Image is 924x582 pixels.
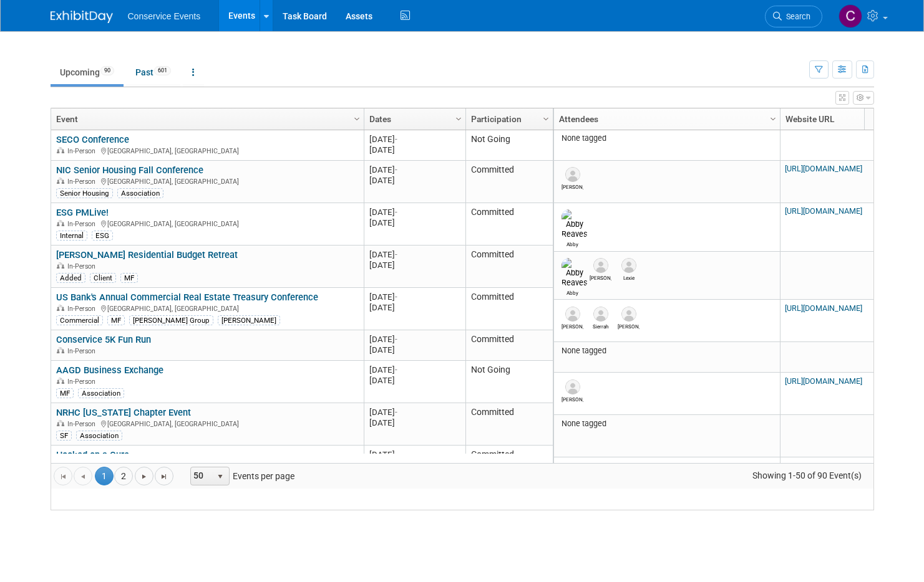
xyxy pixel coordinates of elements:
[76,431,122,441] div: Association
[100,66,114,75] span: 90
[369,249,460,260] div: [DATE]
[56,315,103,325] div: Commercial
[57,420,64,426] img: In-Person Event
[768,114,778,124] span: Column Settings
[782,12,810,21] span: Search
[57,147,64,153] img: In-Person Event
[126,60,180,84] a: Past601
[215,472,225,482] span: select
[471,108,545,130] a: Participation
[539,108,553,127] a: Column Settings
[218,315,280,325] div: [PERSON_NAME]
[741,467,873,484] span: Showing 1-50 of 90 Event(s)
[56,334,151,345] a: Conservice 5K Fun Run
[558,346,775,356] div: None tagged
[369,407,460,417] div: [DATE]
[562,182,583,190] div: Jennifer Love
[395,408,397,417] span: -
[67,420,99,428] span: In-Person
[56,418,358,429] div: [GEOGRAPHIC_DATA], [GEOGRAPHIC_DATA]
[862,114,872,124] span: Column Settings
[565,167,580,182] img: Jennifer Love
[465,130,553,161] td: Not Going
[154,66,171,75] span: 601
[74,467,92,485] a: Go to the previous page
[621,307,636,322] img: Bob Sneed
[395,250,397,259] span: -
[56,365,163,376] a: AAGD Business Exchange
[562,322,583,330] div: Zach Beck
[78,472,88,482] span: Go to the previous page
[765,6,822,27] a: Search
[67,305,99,313] span: In-Person
[558,133,775,143] div: None tagged
[454,114,464,124] span: Column Settings
[452,108,465,127] a: Column Settings
[562,209,588,239] img: Abby Reaves
[465,446,553,476] td: Committed
[369,302,460,313] div: [DATE]
[558,419,775,429] div: None tagged
[67,262,99,270] span: In-Person
[117,188,163,198] div: Association
[56,188,113,198] div: Senior Housing
[369,345,460,355] div: [DATE]
[369,417,460,428] div: [DATE]
[766,108,780,127] a: Column Settings
[465,203,553,246] td: Committed
[541,114,551,124] span: Column Settings
[562,258,588,288] img: Abby Reaves
[562,239,583,247] div: Abby Reaves
[57,378,64,384] img: In-Person Event
[618,273,640,281] div: Lexie Goldberg
[56,431,72,441] div: SF
[56,207,109,218] a: ESG PMLive!
[465,330,553,361] td: Committed
[593,307,608,322] img: Sierrah Eborn
[56,388,74,398] div: MF
[57,220,64,226] img: In-Person Event
[57,178,64,184] img: In-Person Event
[56,249,238,260] a: [PERSON_NAME] Residential Budget Retreat
[369,207,460,217] div: [DATE]
[558,461,775,471] div: None tagged
[395,208,397,217] span: -
[369,260,460,270] div: [DATE]
[369,217,460,228] div: [DATE]
[395,365,397,374] span: -
[785,206,862,216] a: [URL][DOMAIN_NAME]
[369,365,460,375] div: [DATE]
[785,164,862,173] a: [URL][DOMAIN_NAME]
[56,273,85,283] div: Added
[114,467,133,485] a: 2
[369,449,460,460] div: [DATE]
[56,145,358,156] div: [GEOGRAPHIC_DATA], [GEOGRAPHIC_DATA]
[369,175,460,186] div: [DATE]
[860,108,873,127] a: Column Settings
[618,322,640,330] div: Bob Sneed
[57,347,64,353] img: In-Person Event
[395,292,397,302] span: -
[839,4,862,28] img: Chris Ogletree
[139,472,149,482] span: Go to the next page
[67,220,99,228] span: In-Person
[57,262,64,269] img: In-Person Event
[369,134,460,145] div: [DATE]
[92,231,113,241] div: ESG
[135,467,153,485] a: Go to the next page
[559,108,772,130] a: Attendees
[590,322,611,330] div: Sierrah Eborn
[120,273,138,283] div: MF
[56,292,318,303] a: US Bank's Annual Commercial Real Estate Treasury Conference
[90,273,116,283] div: Client
[56,165,203,176] a: NIC Senior Housing Fall Conference
[395,135,397,144] span: -
[54,467,72,485] a: Go to the first page
[67,147,99,155] span: In-Person
[590,273,611,281] div: Mary Lou Cabrera
[785,303,862,313] a: [URL][DOMAIN_NAME]
[129,315,213,325] div: [PERSON_NAME] Group
[395,335,397,344] span: -
[56,176,358,186] div: [GEOGRAPHIC_DATA], [GEOGRAPHIC_DATA]
[562,394,583,403] div: Mary Lou Cabrera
